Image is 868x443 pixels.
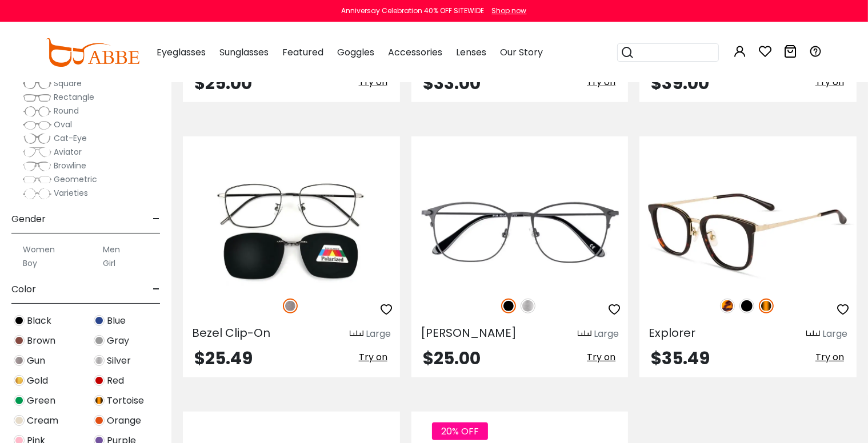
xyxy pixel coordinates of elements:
span: Accessories [388,46,442,59]
span: $35.49 [651,346,710,370]
div: Large [822,327,847,341]
span: Aviator [54,146,82,158]
span: Lenses [456,46,486,59]
span: Round [54,105,79,116]
img: Square.png [23,78,51,90]
span: Cat-Eye [54,132,87,144]
span: Varieties [54,187,88,199]
button: Try on [355,350,391,365]
label: Girl [103,256,115,270]
img: Rectangle.png [23,92,51,103]
img: Geometric.png [23,174,51,186]
div: Large [594,327,619,341]
span: Color [11,276,36,303]
span: Eyeglasses [157,46,206,59]
span: Black [27,314,51,328]
button: Try on [812,350,847,365]
div: Shop now [492,6,527,16]
span: Rectangle [54,91,94,103]
span: Bezel Clip-On [192,325,270,341]
label: Men [103,243,120,256]
span: Oval [54,119,72,130]
span: Gender [11,206,46,233]
img: size ruler [350,330,363,339]
img: Tortoise [759,299,774,313]
span: Explorer [649,325,695,341]
span: Green [27,394,55,408]
img: Black [14,315,25,326]
button: Try on [812,75,847,90]
img: Black [501,299,516,313]
img: Black Nedal - Metal ,Adjust Nose Pads [411,178,629,286]
img: Red [94,375,105,386]
img: Gold [14,375,25,386]
span: Goggles [337,46,374,59]
span: Our Story [500,46,543,59]
img: Cream [14,415,25,426]
img: Blue [94,315,105,326]
img: Brown [14,335,25,346]
span: Blue [107,314,126,328]
span: - [153,206,160,233]
img: Round.png [23,106,51,117]
span: Cream [27,414,58,428]
span: Silver [107,354,131,368]
img: Black [739,299,754,313]
span: Sunglasses [219,46,269,59]
button: Try on [583,75,619,90]
span: Red [107,374,124,388]
img: Gray [94,335,105,346]
span: [PERSON_NAME] [421,325,517,341]
span: Orange [107,414,141,428]
img: Tortoise Explorer - Metal ,Adjust Nose Pads [639,178,857,286]
div: Large [366,327,391,341]
img: Green [14,395,25,406]
img: Oval.png [23,119,51,131]
span: Try on [815,351,844,364]
span: Browline [54,160,86,171]
span: Tortoise [107,394,144,408]
span: Brown [27,334,55,348]
span: Gun [27,354,45,368]
img: Browline.png [23,160,51,172]
span: Square [54,78,82,89]
img: Gun Bezel Clip-On - Metal ,Adjust Nose Pads [183,178,400,286]
span: Gold [27,374,48,388]
span: Try on [587,351,615,364]
label: Boy [23,256,37,270]
span: $25.00 [194,71,252,95]
div: Anniversay Celebration 40% OFF SITEWIDE [342,6,485,16]
span: Gray [107,334,129,348]
button: Try on [355,75,391,90]
span: $25.00 [423,346,481,370]
img: Silver [521,299,535,313]
span: $39.00 [651,71,709,95]
img: size ruler [806,330,820,339]
span: $33.00 [423,71,481,95]
label: Women [23,243,55,256]
img: abbeglasses.com [46,38,139,67]
img: Cat-Eye.png [23,133,51,144]
img: size ruler [578,330,591,339]
span: - [153,276,160,303]
img: Tortoise [94,395,105,406]
button: Try on [583,350,619,365]
span: Geometric [54,174,97,185]
span: Featured [282,46,323,59]
img: Gun [283,299,298,313]
img: Orange [94,415,105,426]
span: $25.49 [194,346,253,370]
img: Varieties.png [23,188,51,200]
span: Try on [359,351,387,364]
img: Gun [14,355,25,366]
img: Silver [94,355,105,366]
img: Leopard [720,299,735,313]
img: Aviator.png [23,147,51,158]
span: 20% OFF [432,422,488,440]
a: Shop now [486,6,527,15]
